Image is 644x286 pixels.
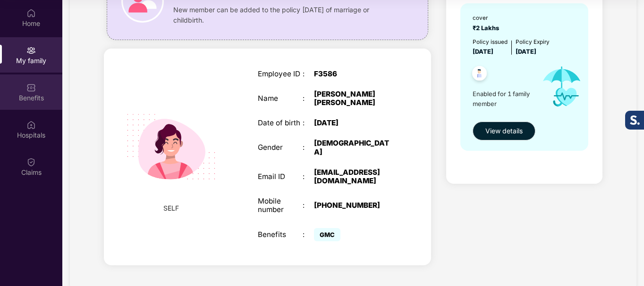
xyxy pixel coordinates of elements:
[473,38,508,47] div: Policy issued
[303,230,314,239] div: :
[303,172,314,181] div: :
[314,201,393,210] div: [PHONE_NUMBER]
[163,203,179,213] span: SELF
[258,172,303,181] div: Email ID
[303,94,314,103] div: :
[258,197,303,214] div: Mobile number
[314,90,393,107] div: [PERSON_NAME] [PERSON_NAME]
[485,126,523,136] span: View details
[473,25,502,32] span: ₹2 Lakhs
[303,119,314,127] div: :
[173,5,392,25] span: New member can be added to the policy [DATE] of marriage or childbirth.
[258,230,303,239] div: Benefits
[314,70,393,78] div: F3586
[26,46,36,55] img: svg+xml;base64,PHN2ZyB3aWR0aD0iMjAiIGhlaWdodD0iMjAiIHZpZXdCb3g9IjAgMCAyMCAyMCIgZmlsbD0ibm9uZSIgeG...
[26,157,36,167] img: svg+xml;base64,PHN2ZyBpZD0iQ2xhaW0iIHhtbG5zPSJodHRwOi8vd3d3LnczLm9yZy8yMDAwL3N2ZyIgd2lkdGg9IjIwIi...
[303,70,314,78] div: :
[258,70,303,78] div: Employee ID
[473,14,502,23] div: cover
[303,143,314,152] div: :
[115,90,228,203] img: svg+xml;base64,PHN2ZyB4bWxucz0iaHR0cDovL3d3dy53My5vcmcvMjAwMC9zdmciIHdpZHRoPSIyMjQiIGhlaWdodD0iMT...
[303,201,314,210] div: :
[473,48,493,55] span: [DATE]
[258,94,303,103] div: Name
[534,57,589,116] img: icon
[314,119,393,127] div: [DATE]
[516,38,550,47] div: Policy Expiry
[314,139,393,156] div: [DEMOGRAPHIC_DATA]
[516,48,536,55] span: [DATE]
[26,83,36,92] img: svg+xml;base64,PHN2ZyBpZD0iQmVuZWZpdHMiIHhtbG5zPSJodHRwOi8vd3d3LnczLm9yZy8yMDAwL3N2ZyIgd2lkdGg9Ij...
[258,119,303,127] div: Date of birth
[314,228,340,241] span: GMC
[26,8,36,18] img: svg+xml;base64,PHN2ZyBpZD0iSG9tZSIgeG1sbnM9Imh0dHA6Ly93d3cudzMub3JnLzIwMDAvc3ZnIiB3aWR0aD0iMjAiIG...
[314,168,393,185] div: [EMAIL_ADDRESS][DOMAIN_NAME]
[468,63,491,86] img: svg+xml;base64,PHN2ZyB4bWxucz0iaHR0cDovL3d3dy53My5vcmcvMjAwMC9zdmciIHdpZHRoPSI0OC45NDMiIGhlaWdodD...
[258,143,303,152] div: Gender
[26,120,36,130] img: svg+xml;base64,PHN2ZyBpZD0iSG9zcGl0YWxzIiB4bWxucz0iaHR0cDovL3d3dy53My5vcmcvMjAwMC9zdmciIHdpZHRoPS...
[473,122,535,140] button: View details
[473,89,534,108] span: Enabled for 1 family member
